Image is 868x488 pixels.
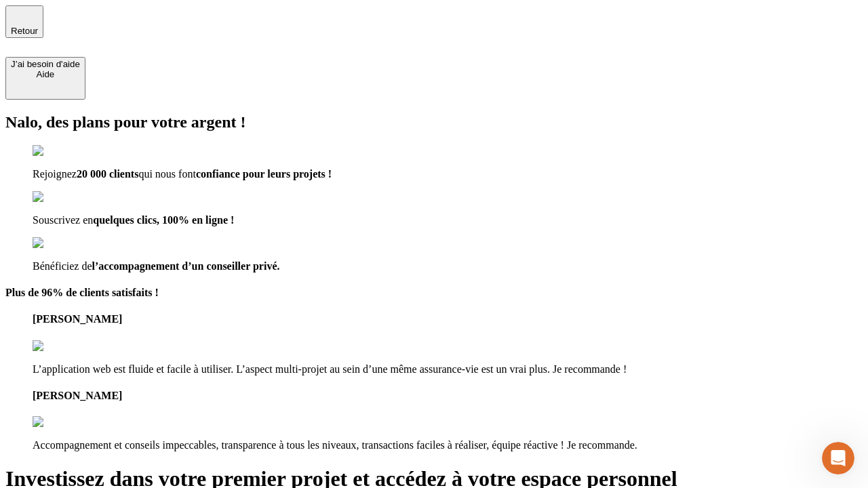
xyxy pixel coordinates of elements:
img: checkmark [33,191,91,203]
h4: [PERSON_NAME] [33,313,863,325]
img: reviews stars [33,416,100,428]
h4: [PERSON_NAME] [33,390,863,402]
span: Retour [11,26,38,36]
span: 20 000 clients [77,168,139,180]
span: Souscrivez en [33,214,93,226]
span: quelques clics, 100% en ligne ! [93,214,234,226]
img: checkmark [33,145,91,157]
iframe: Intercom live chat [822,442,854,474]
div: Aide [11,69,80,79]
span: qui nous font [138,168,195,180]
div: J’ai besoin d'aide [11,59,80,69]
button: Retour [5,5,43,38]
span: l’accompagnement d’un conseiller privé. [92,260,280,272]
span: Rejoignez [33,168,77,180]
h2: Nalo, des plans pour votre argent ! [5,113,863,131]
p: Accompagnement et conseils impeccables, transparence à tous les niveaux, transactions faciles à r... [33,439,863,451]
span: confiance pour leurs projets ! [196,168,332,180]
p: L’application web est fluide et facile à utiliser. L’aspect multi-projet au sein d’une même assur... [33,363,863,375]
img: reviews stars [33,340,100,352]
span: Bénéficiez de [33,260,92,272]
button: J’ai besoin d'aideAide [5,57,85,100]
h4: Plus de 96% de clients satisfaits ! [5,287,863,299]
img: checkmark [33,237,91,249]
